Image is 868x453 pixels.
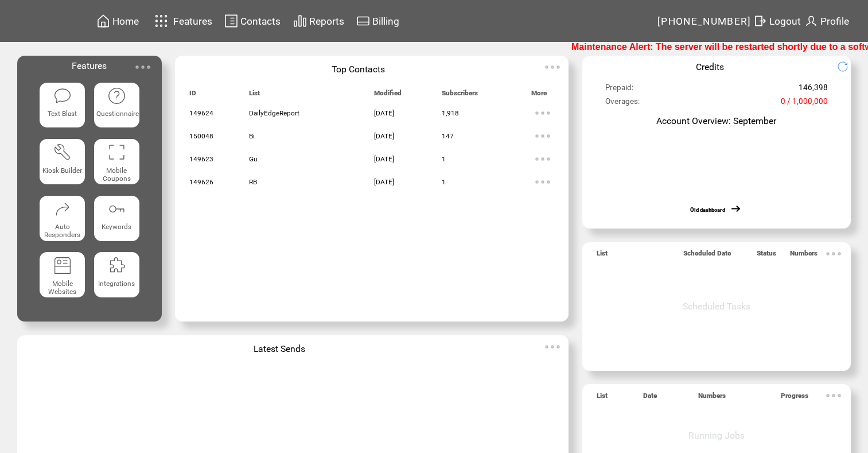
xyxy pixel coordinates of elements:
[96,14,110,28] img: home.svg
[173,16,212,27] span: Features
[42,167,82,175] span: Kiosk Builder
[332,64,385,75] span: Top Contacts
[107,256,126,274] img: integrations.svg
[94,139,139,187] a: Mobile Coupons
[643,392,657,405] span: Date
[531,89,547,102] span: More
[249,178,257,186] span: RB
[820,16,849,27] span: Profile
[541,335,564,358] img: ellypsis.svg
[374,132,394,140] span: [DATE]
[790,249,818,262] span: Numbers
[356,14,370,28] img: creidtcard.svg
[698,392,726,405] span: Numbers
[72,60,107,71] span: Features
[224,14,238,28] img: contacts.svg
[40,83,85,130] a: Text Blast
[374,155,394,163] span: [DATE]
[189,132,213,140] span: 150048
[822,242,845,265] img: ellypsis.svg
[189,89,196,102] span: ID
[95,12,141,30] a: Home
[96,110,139,118] span: Questionnaire
[781,97,828,111] span: 0 / 1,000,000
[223,12,282,30] a: Contacts
[753,14,767,28] img: exit.svg
[822,384,845,407] img: ellypsis.svg
[40,139,85,187] a: Kiosk Builder
[688,430,745,441] span: Running Jobs
[291,12,346,30] a: Reports
[374,178,394,186] span: [DATE]
[240,16,281,27] span: Contacts
[374,89,402,102] span: Modified
[799,83,828,97] span: 146,398
[531,148,554,171] img: ellypsis.svg
[769,16,801,27] span: Logout
[94,252,139,300] a: Integrations
[254,343,305,354] span: Latest Sends
[40,252,85,300] a: Mobile Websites
[757,249,776,262] span: Status
[48,280,76,296] span: Mobile Websites
[374,109,394,117] span: [DATE]
[696,61,724,72] span: Credits
[442,178,446,186] span: 1
[541,56,564,79] img: ellypsis.svg
[309,16,344,27] span: Reports
[531,102,554,125] img: ellypsis.svg
[102,223,131,231] span: Keywords
[94,83,139,130] a: Questionnaire
[107,200,126,218] img: keywords.svg
[597,392,608,405] span: List
[837,61,857,72] img: refresh.png
[605,97,640,111] span: Overages:
[249,155,258,163] span: Gu
[94,196,139,243] a: Keywords
[597,249,608,262] span: List
[249,132,255,140] span: Bi
[53,256,72,274] img: mobile-websites.svg
[531,125,554,148] img: ellypsis.svg
[803,12,851,30] a: Profile
[442,132,454,140] span: 147
[249,109,299,117] span: DailyEdgeReport
[53,87,72,105] img: text-blast.svg
[103,167,131,183] span: Mobile Coupons
[151,11,172,30] img: features.svg
[752,12,803,30] a: Logout
[249,89,260,102] span: List
[781,392,808,405] span: Progress
[131,56,154,79] img: ellypsis.svg
[804,14,818,28] img: profile.svg
[150,10,215,32] a: Features
[442,89,478,102] span: Subscribers
[656,115,776,126] span: Account Overview: September
[442,155,446,163] span: 1
[98,280,135,288] span: Integrations
[683,301,750,312] span: Scheduled Tasks
[48,110,77,118] span: Text Blast
[657,16,752,27] span: [PHONE_NUMBER]
[189,109,213,117] span: 149624
[44,223,80,239] span: Auto Responders
[531,171,554,193] img: ellypsis.svg
[53,143,72,161] img: tool%201.svg
[683,249,731,262] span: Scheduled Date
[442,109,459,117] span: 1,918
[107,143,126,161] img: coupons.svg
[189,178,213,186] span: 149626
[690,207,725,213] a: Old dashboard
[605,83,633,97] span: Prepaid:
[355,12,401,30] a: Billing
[107,87,126,105] img: questionnaire.svg
[112,16,139,27] span: Home
[189,155,213,163] span: 149623
[293,14,307,28] img: chart.svg
[40,196,85,243] a: Auto Responders
[53,200,72,218] img: auto-responders.svg
[372,16,399,27] span: Billing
